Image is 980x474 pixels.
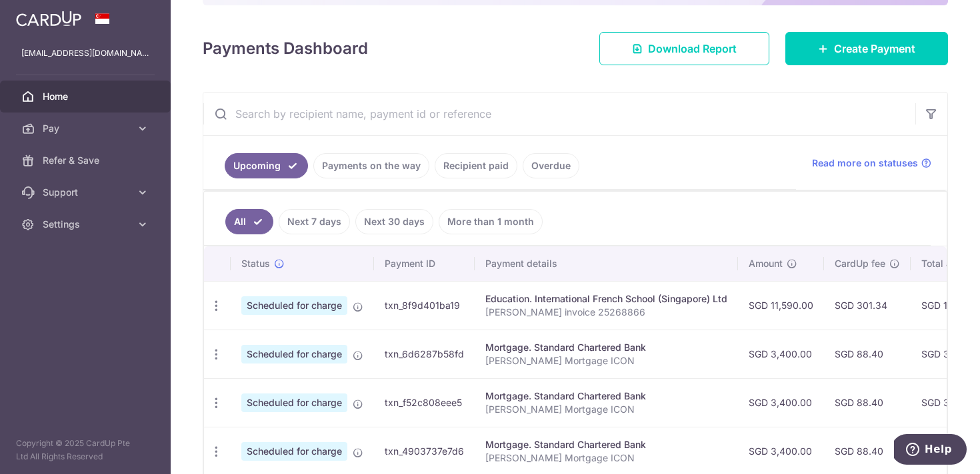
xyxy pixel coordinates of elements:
[355,209,433,234] a: Next 30 days
[738,378,824,427] td: SGD 3,400.00
[21,47,149,60] p: [EMAIL_ADDRESS][DOMAIN_NAME]
[241,345,347,363] span: Scheduled for charge
[738,330,824,378] td: SGD 3,400.00
[485,403,727,416] p: [PERSON_NAME] Mortgage ICON
[374,378,475,427] td: txn_f52c808eee5
[812,156,931,170] a: Read more on statuses
[203,37,368,61] h4: Payments Dashboard
[824,281,911,330] td: SGD 301.34
[824,330,911,378] td: SGD 88.40
[203,93,915,135] input: Search by recipient name, payment id or reference
[374,281,475,330] td: txn_8f9d401ba19
[241,442,347,461] span: Scheduled for charge
[225,209,273,234] a: All
[485,451,727,465] p: [PERSON_NAME] Mortgage ICON
[738,281,824,330] td: SGD 11,590.00
[43,122,131,135] span: Pay
[485,292,727,306] div: Education. International French School (Singapore) Ltd
[43,186,131,199] span: Support
[485,306,727,319] p: [PERSON_NAME] invoice 25268866
[921,257,965,270] span: Total amt.
[824,378,911,427] td: SGD 88.40
[279,209,350,234] a: Next 7 days
[241,393,347,412] span: Scheduled for charge
[439,209,543,234] a: More than 1 month
[834,41,915,57] span: Create Payment
[374,246,475,281] th: Payment ID
[475,246,738,281] th: Payment details
[485,438,727,451] div: Mortgage. Standard Chartered Bank
[835,257,885,270] span: CardUp fee
[225,153,308,178] a: Upcoming
[313,153,429,178] a: Payments on the way
[16,11,81,27] img: CardUp
[43,90,131,103] span: Home
[241,296,347,315] span: Scheduled for charge
[599,32,769,65] a: Download Report
[43,218,131,231] span: Settings
[785,32,948,65] a: Create Payment
[485,354,727,367] p: [PERSON_NAME] Mortgage ICON
[241,257,270,270] span: Status
[648,41,737,57] span: Download Report
[485,341,727,354] div: Mortgage. Standard Chartered Bank
[485,389,727,403] div: Mortgage. Standard Chartered Bank
[43,154,131,167] span: Refer & Save
[374,330,475,378] td: txn_6d6287b58fd
[894,434,967,467] iframe: Opens a widget where you can find more information
[812,156,918,170] span: Read more on statuses
[523,153,579,178] a: Overdue
[435,153,517,178] a: Recipient paid
[749,257,783,270] span: Amount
